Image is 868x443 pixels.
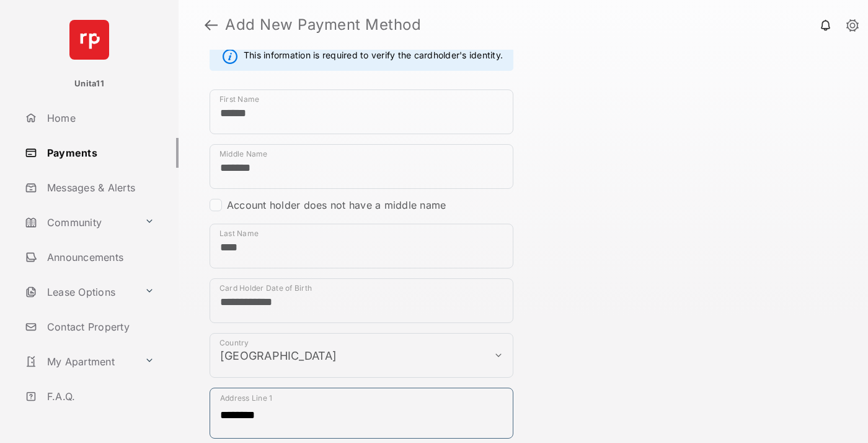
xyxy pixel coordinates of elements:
a: F.A.Q. [20,381,179,411]
img: svg+xml;base64,PHN2ZyB4bWxucz0iaHR0cDovL3d3dy53My5vcmcvMjAwMC9zdmciIHdpZHRoPSI2NCIgaGVpZ2h0PSI2NC... [69,20,109,60]
a: Community [20,208,139,237]
strong: Add New Payment Method [225,17,421,32]
a: Home [20,103,179,133]
a: Announcements [20,242,179,272]
label: Account holder does not have a middle name [227,199,446,211]
div: payment_method_screening[postal_addresses][country] [210,333,513,378]
a: Contact Property [20,312,179,342]
div: payment_method_screening[postal_addresses][addressLine1] [210,388,513,439]
p: Unita11 [74,78,104,90]
a: Lease Options [20,277,139,307]
span: This information is required to verify the cardholder's identity. [244,49,503,64]
a: Payments [20,138,179,168]
a: My Apartment [20,347,139,377]
a: Messages & Alerts [20,173,179,203]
